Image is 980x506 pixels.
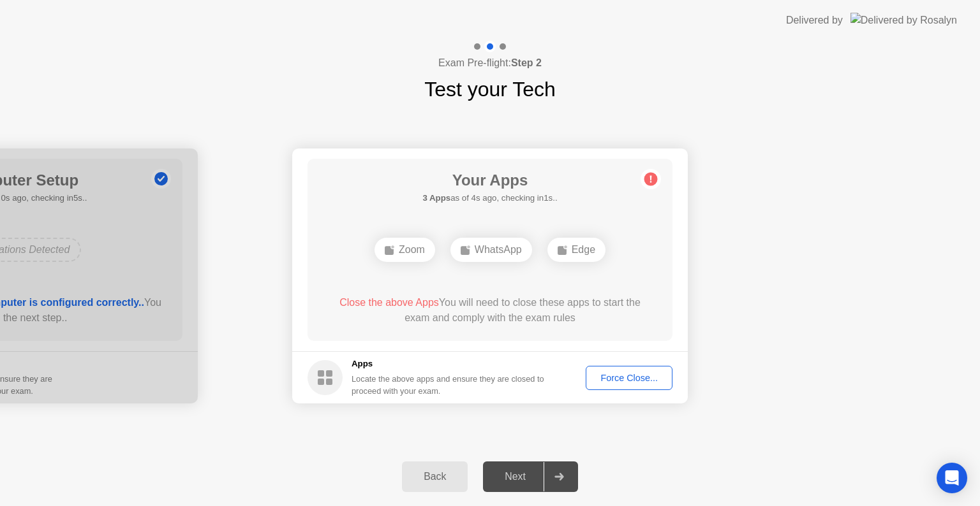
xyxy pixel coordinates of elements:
button: Back [402,461,468,492]
div: Back [406,471,464,482]
b: 3 Apps [422,193,450,203]
h4: Exam Pre-flight: [438,55,542,71]
div: Locate the above apps and ensure they are closed to proceed with your exam. [352,373,545,397]
h1: Your Apps [422,169,557,192]
div: Force Close... [590,373,668,383]
h5: as of 4s ago, checking in1s.. [422,192,557,205]
h5: Apps [352,358,545,370]
div: Open Intercom Messenger [937,463,967,493]
span: Close the above Apps [339,297,439,308]
img: Delivered by Rosalyn [850,13,957,27]
button: Force Close... [586,366,672,390]
b: Step 2 [511,57,542,68]
div: Zoom [375,238,435,262]
div: Delivered by [786,13,843,28]
div: Next [487,471,544,482]
h1: Test your Tech [424,74,556,105]
button: Next [483,461,578,492]
div: Edge [547,238,605,262]
div: You will need to close these apps to start the exam and comply with the exam rules [326,295,655,326]
div: WhatsApp [450,238,532,262]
